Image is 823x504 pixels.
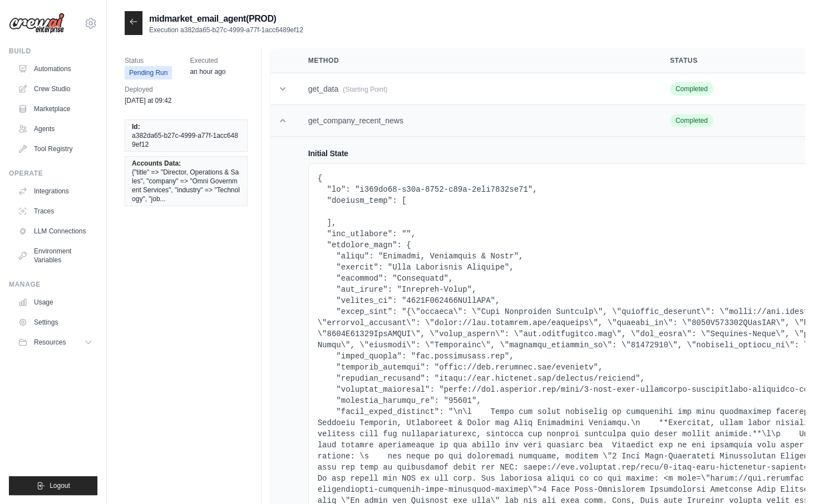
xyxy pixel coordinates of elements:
span: Resources [34,338,66,347]
span: Completed [670,82,713,96]
time: August 27, 2025 at 09:42 PDT [125,97,172,104]
h2: midmarket_email_agent(PROD) [149,12,303,26]
img: Logo [9,13,65,34]
a: Crew Studio [13,80,97,98]
span: Executed [190,55,225,66]
span: {"title" => "Director, Operations & Sales", "company" => "Omni Government Services", "industry" =... [132,168,240,203]
div: Operate [9,169,97,178]
div: Build [9,47,97,56]
button: Logout [9,476,97,495]
span: (Starting Point) [343,86,387,93]
td: get_company_recent_news [295,105,657,137]
td: get_data [295,73,657,105]
a: Traces [13,202,97,220]
time: August 28, 2025 at 23:46 PDT [190,68,225,76]
span: Id: [132,122,140,131]
a: Settings [13,313,97,331]
a: Automations [13,60,97,78]
div: Manage [9,280,97,289]
span: Deployed [125,84,172,95]
button: Resources [13,333,97,351]
iframe: Chat Widget [767,451,823,504]
a: Integrations [13,182,97,200]
a: Tool Registry [13,140,97,158]
a: Usage [13,293,97,311]
span: Status [125,55,172,66]
th: Method [295,48,657,73]
a: LLM Connections [13,222,97,240]
span: a382da65-b27c-4999-a77f-1acc6489ef12 [132,131,240,149]
p: Execution a382da65-b27c-4999-a77f-1acc6489ef12 [149,26,303,34]
span: Accounts Data: [132,159,181,168]
a: Environment Variables [13,242,97,269]
span: Completed [670,114,713,127]
span: Pending Run [125,66,172,79]
span: Logout [50,481,70,490]
a: Marketplace [13,100,97,118]
a: Agents [13,120,97,138]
